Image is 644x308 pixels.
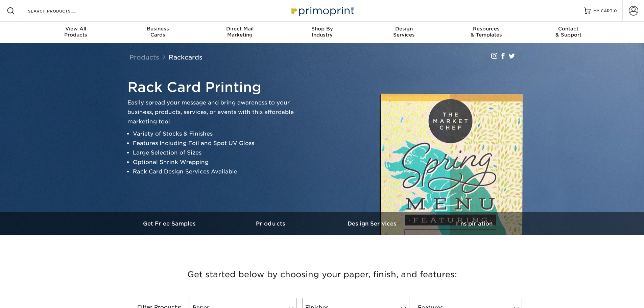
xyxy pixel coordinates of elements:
p: Easily spread your message and bring awareness to your business, products, services, or events wi... [127,98,296,126]
span: Contact [527,26,610,32]
h3: Products [221,220,322,227]
a: DesignServices [363,22,445,43]
h3: Design Services [322,220,424,227]
a: BusinessCards [117,22,199,43]
div: & Templates [445,26,527,38]
div: Products [35,26,117,38]
span: Direct Mail [199,26,281,32]
input: SEARCH PRODUCTS..... [27,7,93,15]
h3: Get Free Samples [119,220,221,227]
a: Contact& Support [527,22,610,43]
span: Shop By [281,26,363,32]
h3: Get started below by choosing your paper, finish, and features: [124,259,520,290]
div: Cards [117,26,199,38]
h3: Inspiration [424,220,525,227]
a: Rackcards [169,53,202,61]
a: Shop ByIndustry [281,22,363,43]
span: Resources [445,26,527,32]
a: Resources& Templates [445,22,527,43]
h1: Rack Card Printing [127,79,296,95]
a: Inspiration [424,212,525,235]
a: Products [129,53,159,61]
a: Design Services [322,212,424,235]
div: Services [363,26,445,38]
a: Products [221,212,322,235]
li: Features Including Foil and Spot UV Gloss [133,139,296,148]
span: Business [117,26,199,32]
span: 0 [614,8,617,13]
div: Industry [281,26,363,38]
span: View All [35,26,117,32]
li: Large Selection of Sizes [133,148,296,158]
li: Rack Card Design Services Available [133,167,296,176]
a: View AllProducts [35,22,117,43]
span: MY CART [593,8,613,14]
span: Design [363,26,445,32]
img: Primoprint [288,3,356,18]
a: Direct MailMarketing [199,22,281,43]
a: Get Free Samples [119,212,221,235]
li: Optional Shrink Wrapping [133,158,296,167]
div: Marketing [199,26,281,38]
li: Variety of Stocks & Finishes [133,129,296,139]
div: & Support [527,26,610,38]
